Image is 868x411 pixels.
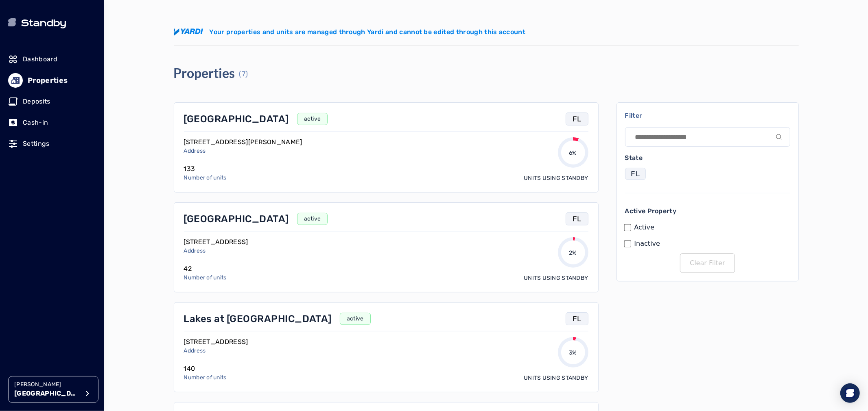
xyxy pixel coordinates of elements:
p: FL [573,113,582,125]
p: 2% [569,249,577,257]
p: Units using Standby [524,274,588,282]
p: Units using Standby [524,174,588,182]
p: [STREET_ADDRESS] [184,337,248,347]
a: Settings [8,135,96,153]
p: Filter [625,111,790,121]
p: (7) [239,68,248,80]
p: Properties [28,75,68,86]
a: Lakes at [GEOGRAPHIC_DATA]activeFL [184,312,588,325]
p: [GEOGRAPHIC_DATA] [14,389,79,398]
p: Settings [23,139,50,149]
p: Address [184,247,248,255]
p: Number of units [184,274,227,282]
p: active [304,115,321,123]
p: State [625,153,790,163]
p: [GEOGRAPHIC_DATA] [184,112,289,125]
p: 133 [184,164,227,174]
p: 42 [184,264,227,274]
p: FL [573,213,582,225]
h4: Properties [174,65,235,81]
p: active [304,215,321,223]
p: Number of units [184,174,227,182]
p: Lakes at [GEOGRAPHIC_DATA] [184,312,332,325]
a: Deposits [8,93,96,110]
p: Active Property [625,206,790,216]
p: 140 [184,364,227,374]
p: [STREET_ADDRESS][PERSON_NAME] [184,137,302,147]
button: [PERSON_NAME][GEOGRAPHIC_DATA] [8,376,98,403]
p: [STREET_ADDRESS] [184,237,248,247]
label: Active [634,223,654,232]
p: Cash-in [23,118,48,128]
p: Deposits [23,97,50,106]
p: Dashboard [23,54,57,64]
p: [GEOGRAPHIC_DATA] [184,212,289,225]
p: Your properties and units are managed through Yardi and cannot be edited through this account [210,27,526,37]
a: Cash-in [8,114,96,132]
p: active [347,315,364,323]
p: FL [631,168,640,180]
p: 3% [569,349,577,357]
a: [GEOGRAPHIC_DATA]activeFL [184,212,588,225]
a: Properties [8,71,96,89]
p: Number of units [184,374,227,382]
p: Address [184,147,302,155]
p: Address [184,347,248,355]
button: FL [625,168,646,180]
div: Open Intercom Messenger [840,383,860,403]
p: Units using Standby [524,374,588,382]
label: Inactive [634,239,660,249]
a: [GEOGRAPHIC_DATA]activeFL [184,112,588,125]
a: Dashboard [8,50,96,68]
p: 6% [569,149,577,157]
p: [PERSON_NAME] [14,381,79,389]
p: FL [573,313,582,324]
img: yardi [174,28,203,36]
